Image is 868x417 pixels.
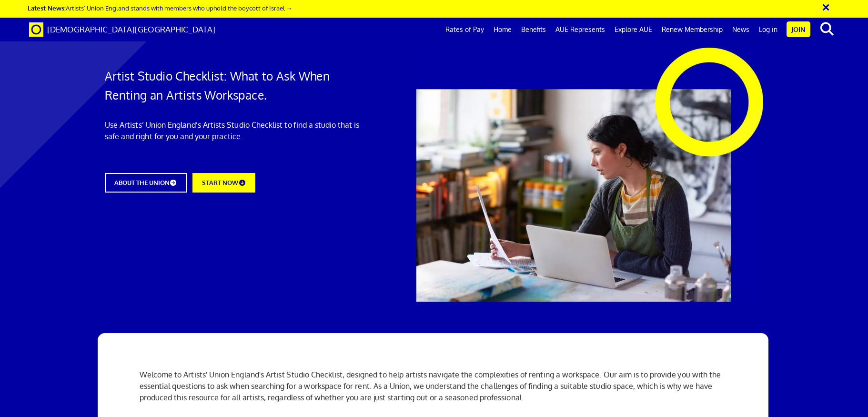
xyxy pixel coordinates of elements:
[812,19,841,39] button: search
[727,18,754,41] a: News
[22,18,222,41] a: Brand [DEMOGRAPHIC_DATA][GEOGRAPHIC_DATA]
[610,18,657,41] a: Explore AUE
[489,18,516,41] a: Home
[105,173,187,193] a: ABOUT THE UNION
[47,24,215,34] span: [DEMOGRAPHIC_DATA][GEOGRAPHIC_DATA]
[140,369,727,403] p: Welcome to Artists' Union England's Artist Studio Checklist, designed to help artists navigate th...
[105,119,371,142] p: Use Artists’ Union England’s Artists Studio Checklist to find a studio that is safe and right for...
[787,21,810,37] a: Join
[516,18,551,41] a: Benefits
[754,18,782,41] a: Log in
[28,4,66,12] strong: Latest News:
[192,173,255,193] a: START NOW
[28,4,293,12] a: Latest News:Artists’ Union England stands with members who uphold the boycott of Israel →
[441,18,489,41] a: Rates of Pay
[657,18,727,41] a: Renew Membership
[551,18,610,41] a: AUE Represents
[105,67,371,105] h1: Artist Studio Checklist: What to Ask When Renting an Artists Workspace.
